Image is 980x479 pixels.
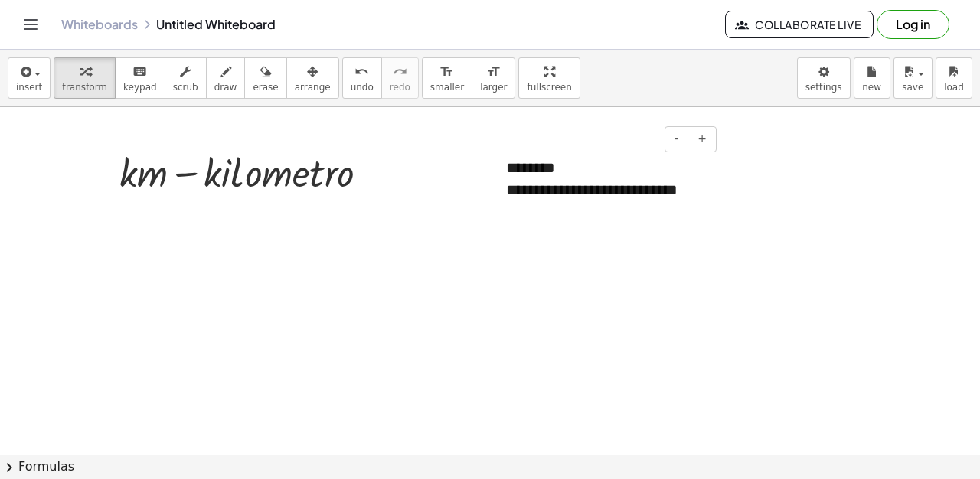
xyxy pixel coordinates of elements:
button: + [688,126,717,152]
span: save [902,82,923,93]
button: Collaborate Live [725,11,874,38]
i: format_size [439,63,454,81]
span: Collaborate Live [738,18,861,31]
button: settings [797,57,851,99]
button: load [936,57,972,99]
span: insert [16,82,42,93]
button: save [893,57,933,99]
span: smaller [430,82,464,93]
span: + [697,132,707,145]
button: insert [8,57,51,99]
button: new [854,57,890,99]
button: Toggle navigation [18,12,43,37]
i: redo [393,63,407,81]
span: transform [62,82,107,93]
button: Log in [877,10,949,39]
button: arrange [286,57,339,99]
button: undoundo [342,57,382,99]
span: load [944,82,964,93]
span: settings [805,82,842,93]
button: format_sizesmaller [422,57,472,99]
button: - [665,126,688,152]
span: fullscreen [527,82,571,93]
button: redoredo [381,57,419,99]
span: - [675,132,678,145]
span: erase [253,82,278,93]
button: draw [206,57,246,99]
i: undo [354,63,369,81]
button: erase [244,57,286,99]
span: scrub [173,82,198,93]
i: keyboard [132,63,147,81]
a: Whiteboards [61,17,138,32]
span: undo [351,82,374,93]
span: keypad [123,82,157,93]
button: format_sizelarger [472,57,515,99]
span: arrange [295,82,331,93]
span: draw [214,82,237,93]
button: scrub [165,57,207,99]
button: fullscreen [518,57,580,99]
span: new [862,82,881,93]
button: transform [54,57,116,99]
i: format_size [486,63,501,81]
span: larger [480,82,507,93]
button: keyboardkeypad [115,57,165,99]
span: redo [390,82,410,93]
